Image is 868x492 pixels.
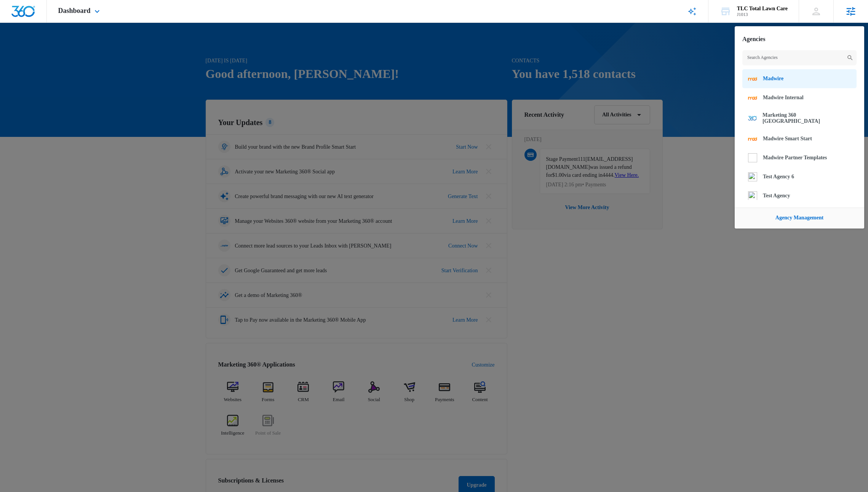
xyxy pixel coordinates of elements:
[742,129,857,148] a: Madwire Smart Start
[763,174,794,180] span: Test Agency 6
[742,148,857,167] a: Madwire Partner Templates
[762,112,851,124] span: Marketing 360 [GEOGRAPHIC_DATA]
[742,167,857,186] a: Test Agency 6
[742,186,857,205] a: Test Agency
[763,76,783,82] span: Madwire
[763,95,804,101] span: Madwire Internal
[763,155,827,161] span: Madwire Partner Templates
[763,136,812,142] span: Madwire Smart Start
[737,6,788,12] div: account name
[742,88,857,107] a: Madwire Internal
[742,107,857,129] a: Marketing 360 [GEOGRAPHIC_DATA]
[742,35,765,43] h2: Agencies
[763,193,790,199] span: Test Agency
[742,50,857,65] input: Search Agencies
[58,7,91,15] span: Dashboard
[742,69,857,88] a: Madwire
[775,215,823,221] a: Agency Management
[737,12,788,17] div: account id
